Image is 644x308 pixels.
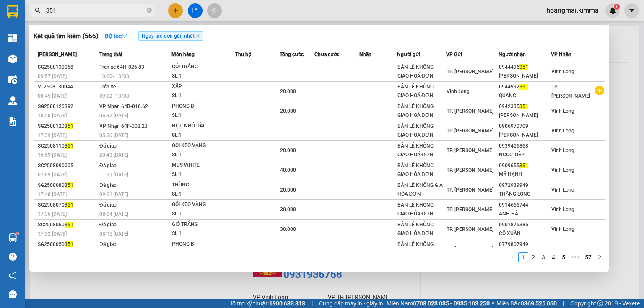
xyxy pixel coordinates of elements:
span: TP. [PERSON_NAME] [447,246,493,252]
span: Vĩnh Long [447,88,470,94]
div: SG2508120392 [38,102,97,111]
span: 09:02 - 13/08 [99,93,129,99]
div: SL: 1 [172,170,235,179]
span: Nhãn [359,52,371,57]
a: 5 [559,253,568,262]
span: Món hàng [171,52,195,57]
span: 17:48 [DATE] [38,192,67,197]
span: VP Nhận [551,52,571,57]
span: Đã giao [99,163,117,168]
span: 351 [65,123,73,129]
div: GÓI TRẮNG [172,62,235,72]
span: 351 [65,241,73,247]
span: 06:37 [DATE] [99,113,128,119]
div: SG2508110 [38,142,97,150]
span: Trên xe 64H-026.83 [99,64,144,70]
div: TIN HỌC NGUYÊN PHÁT [80,27,147,47]
li: Previous Page [508,252,518,262]
div: 0906970709 [499,122,551,131]
div: BÁN LẺ KHÔNG GIAO HOÁ ĐƠN [397,240,446,258]
div: HỘP NHỎ DÀI [172,122,235,131]
span: 351 [519,64,528,70]
div: PHONG BÌ [172,240,235,249]
li: 2 [528,252,538,262]
span: 11:31 [DATE] [99,172,128,178]
span: VP Nhận 64B-010.62 [99,104,148,109]
div: MỸ HẠNH [499,170,551,179]
span: 17:39 [DATE] [38,132,67,138]
span: 20:43 [DATE] [99,152,128,158]
a: 2 [529,253,538,262]
span: Đã giao [99,241,117,247]
div: SG2508120 [38,122,97,131]
div: SG2508130058 [38,63,97,72]
span: TP. [PERSON_NAME] [447,187,493,193]
div: XẤP [172,82,235,91]
div: BÁN LẺ KHÔNG GIAO HOÁ ĐƠN [397,63,446,80]
div: BÁN LẺ KHÔNG GIAO HÓA ĐƠN [397,220,446,238]
div: SG2508050 [38,240,97,249]
span: 08:04 [DATE] [99,211,128,217]
span: VP Nhận 64F-002.23 [99,123,148,129]
span: Người nhận [499,52,526,57]
span: TP. [PERSON_NAME] [447,108,493,114]
span: Đã giao [99,202,117,208]
strong: Bộ lọc [105,33,127,39]
div: GIỎ TRẮNG [172,220,235,229]
span: 40.000 [280,167,296,173]
li: 4 [548,252,558,262]
img: warehouse-icon [8,75,17,84]
span: Nhận: [80,8,100,17]
span: TP. [PERSON_NAME] [447,148,493,153]
div: SL: 1 [172,229,235,238]
span: Trạng thái [99,52,122,57]
a: 57 [582,253,594,262]
img: solution-icon [8,117,17,126]
span: ••• [569,252,582,262]
li: 5 [558,252,569,262]
span: Vĩnh Long [551,69,574,75]
div: SG2508070 [38,201,97,210]
span: 09:01 [DATE] [99,192,128,197]
span: TP. [PERSON_NAME] [447,167,493,173]
span: Vĩnh Long [551,108,574,114]
div: 0914666744 [499,201,551,210]
div: BÁN LẺ KHÔNG GIAO HOÁ ĐƠN [397,142,446,159]
span: TP. [PERSON_NAME] [447,69,493,75]
span: Đã giao [99,222,117,228]
div: SG2508060 [38,220,97,229]
h3: Kết quả tìm kiếm ( 566 ) [34,32,98,41]
span: 351 [519,104,528,109]
span: 20.000 [280,108,296,114]
span: Vĩnh Long [551,246,574,252]
span: Vĩnh Long [551,167,574,173]
div: BÁN LẺ KHÔNG GIAO HOÁ ĐƠN [397,83,446,100]
span: Vĩnh Long [551,207,574,212]
span: 351 [519,163,528,168]
button: Bộ lọcdown [98,29,134,43]
div: SL: 1 [172,131,235,140]
button: left [508,252,518,262]
div: SL: 1 [172,111,235,120]
sup: 1 [16,232,18,235]
span: 07:09 [DATE] [38,172,67,178]
span: 351 [519,84,528,90]
button: right [595,252,605,262]
div: CÔ XUÂN [499,229,551,238]
li: Next 5 Pages [569,252,582,262]
li: 1 [518,252,528,262]
img: warehouse-icon [8,233,17,242]
span: TP. [PERSON_NAME] [447,207,493,212]
span: Tổng cước [280,52,304,57]
span: 16:59 [DATE] [38,152,67,158]
span: 351 [65,143,73,149]
div: SL: 1 [172,72,235,81]
div: SG2508090005 [38,161,97,170]
span: 05:36 [DATE] [99,132,128,138]
div: 0909655 [499,161,551,170]
div: 0779807949 [499,240,551,249]
span: TP. [PERSON_NAME] [447,226,493,232]
li: 57 [582,252,595,262]
span: down [122,33,127,39]
div: THÙNG [172,181,235,190]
